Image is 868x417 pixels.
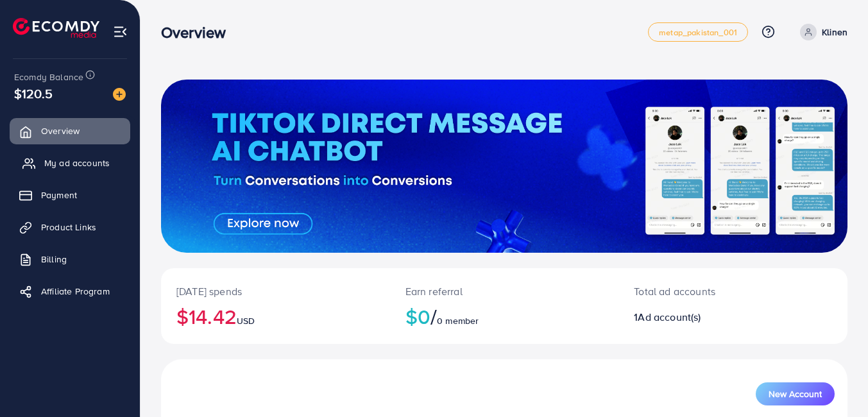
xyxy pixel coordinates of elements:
button: New Account [756,382,835,405]
h2: $0 [405,304,604,328]
a: Payment [10,182,130,208]
span: USD [237,314,255,327]
p: Total ad accounts [634,284,775,299]
span: Payment [41,189,77,201]
span: Product Links [41,221,96,234]
span: metap_pakistan_001 [659,28,737,37]
a: Affiliate Program [10,278,130,304]
span: Billing [41,253,67,266]
h3: Overview [161,23,236,42]
span: Affiliate Program [41,285,110,298]
span: / [430,302,437,331]
img: logo [13,18,99,38]
p: [DATE] spends [176,284,375,299]
span: Ad account(s) [638,310,701,324]
p: Earn referral [405,284,604,299]
img: menu [113,24,128,39]
a: Klinen [795,24,847,40]
img: image [113,88,126,101]
h2: $14.42 [176,304,375,328]
a: Overview [10,118,130,144]
span: Overview [41,124,80,137]
span: Ecomdy Balance [14,71,83,83]
a: metap_pakistan_001 [648,22,748,42]
span: My ad accounts [44,157,110,169]
span: New Account [769,389,822,398]
p: Klinen [822,24,847,40]
a: My ad accounts [10,150,130,176]
span: 0 member [437,314,479,327]
a: Billing [10,246,130,272]
h2: 1 [634,311,775,323]
a: Product Links [10,214,130,240]
iframe: Chat [813,359,858,407]
span: $120.5 [14,84,53,103]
